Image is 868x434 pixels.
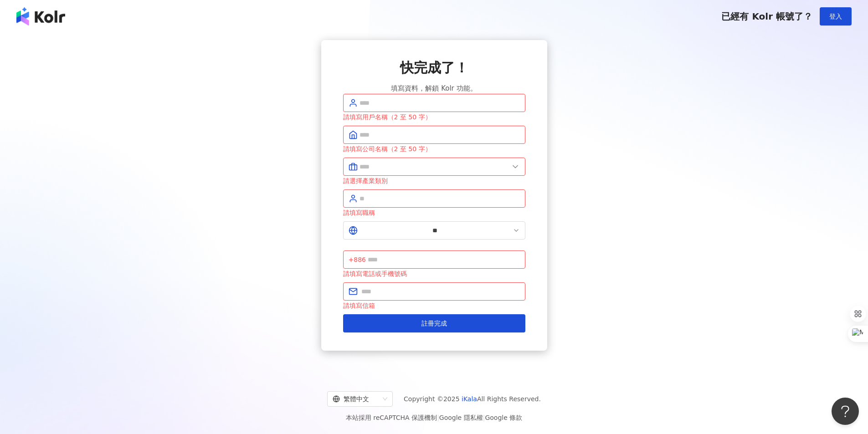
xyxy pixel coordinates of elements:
span: +886 [349,255,366,265]
div: 請填寫公司名稱（2 至 50 字） [343,144,525,154]
div: 請選擇產業類別 [343,176,525,186]
button: 註冊完成 [343,314,525,332]
img: logo [16,7,65,26]
a: iKala [462,395,477,403]
iframe: Help Scout Beacon - Open [832,398,859,425]
span: | [437,414,439,421]
span: 填寫資料，解鎖 Kolr 功能。 [391,83,477,94]
button: 登入 [820,7,852,26]
span: 登入 [829,13,842,20]
div: 繁體中文 [333,392,379,406]
a: Google 隱私權 [439,414,483,421]
span: 本站採用 reCAPTCHA 保護機制 [346,412,522,423]
div: 請填寫電話或手機號碼 [343,269,525,279]
span: | [483,414,485,421]
div: 請填寫職稱 [343,208,525,218]
span: 快完成了！ [400,58,468,77]
span: 已經有 Kolr 帳號了？ [721,11,812,22]
span: Copyright © 2025 All Rights Reserved. [404,393,541,404]
a: Google 條款 [485,414,522,421]
div: 請填寫信箱 [343,301,525,311]
div: 請填寫用戶名稱（2 至 50 字） [343,112,525,122]
span: 註冊完成 [421,320,447,327]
